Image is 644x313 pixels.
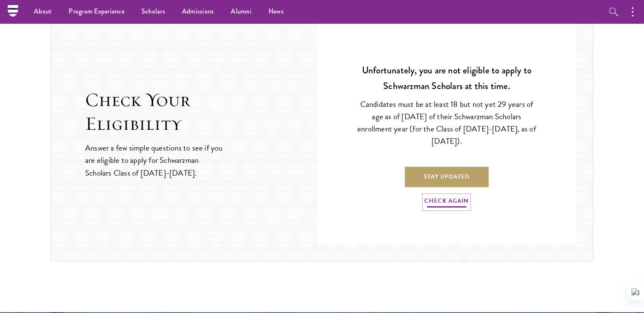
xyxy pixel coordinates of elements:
[424,196,469,209] a: Check Again
[85,88,318,136] h2: Check Your Eligibility
[85,142,224,179] p: Answer a few simple questions to see if you are eligible to apply for Schwarzman Scholars Class o...
[405,166,489,187] a: Stay Updated
[362,63,531,93] strong: Unfortunately, you are not eligible to apply to Schwarzman Scholars at this time.
[356,98,538,147] p: Candidates must be at least 18 but not yet 29 years of age as of [DATE] of their Schwarzman Schol...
